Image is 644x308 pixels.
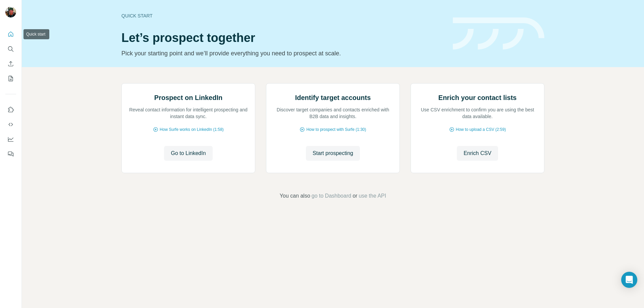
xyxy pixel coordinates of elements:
p: Reveal contact information for intelligent prospecting and instant data sync. [128,106,248,120]
button: Go to LinkedIn [164,146,212,161]
button: Search [5,43,16,55]
div: Open Intercom Messenger [621,272,637,288]
span: Start prospecting [313,149,353,157]
button: Use Surfe API [5,118,16,131]
button: Use Surfe on LinkedIn [5,104,16,116]
span: Enrich CSV [464,149,491,157]
span: You can also [280,192,310,200]
button: Start prospecting [306,146,360,161]
button: Feedback [5,148,16,160]
p: Use CSV enrichment to confirm you are using the best data available. [418,106,537,120]
button: go to Dashboard [312,192,351,200]
button: My lists [5,72,16,85]
button: Enrich CSV [457,146,498,161]
h2: Identify target accounts [295,93,371,102]
h2: Enrich your contact lists [438,93,517,102]
button: Dashboard [5,133,16,145]
span: Go to LinkedIn [171,149,206,157]
p: Discover target companies and contacts enriched with B2B data and insights. [273,106,393,120]
div: Quick start [121,12,445,19]
img: Avatar [5,7,16,17]
button: Enrich CSV [5,58,16,70]
img: banner [453,17,544,50]
p: Pick your starting point and we’ll provide everything you need to prospect at scale. [121,49,445,58]
h1: Let’s prospect together [121,31,445,45]
button: Quick start [5,28,16,40]
span: or [353,192,357,200]
h2: Prospect on LinkedIn [154,93,222,102]
button: use the API [359,192,386,200]
span: How Surfe works on LinkedIn (1:58) [160,126,224,133]
span: How to upload a CSV (2:59) [456,126,506,133]
span: How to prospect with Surfe (1:30) [306,126,366,133]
